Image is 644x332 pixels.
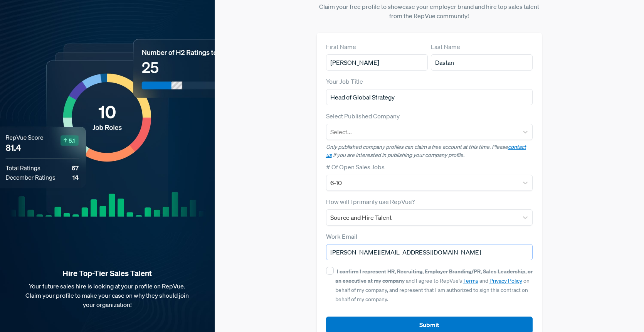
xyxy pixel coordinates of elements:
label: First Name [326,42,356,51]
input: Last Name [431,54,533,71]
input: First Name [326,54,428,71]
input: Email [326,244,533,260]
a: Privacy Policy [489,277,522,284]
p: Your future sales hire is looking at your profile on RepVue. Claim your profile to make your case... [12,281,202,309]
label: # Of Open Sales Jobs [326,162,385,172]
label: Your Job Title [326,77,363,86]
label: Work Email [326,232,357,241]
p: Claim your free profile to showcase your employer brand and hire top sales talent from the RepVue... [317,2,542,20]
span: and I agree to RepVue’s and on behalf of my company, and represent that I am authorized to sign t... [335,268,533,303]
a: Terms [463,277,478,284]
strong: Hire Top-Tier Sales Talent [12,268,202,278]
p: Only published company profiles can claim a free account at this time. Please if you are interest... [326,143,533,159]
strong: I confirm I represent HR, Recruiting, Employer Branding/PR, Sales Leadership, or an executive at ... [335,268,533,284]
label: Last Name [431,42,460,51]
input: Title [326,89,533,105]
label: Select Published Company [326,111,400,121]
a: contact us [326,143,526,158]
label: How will I primarily use RepVue? [326,197,415,206]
